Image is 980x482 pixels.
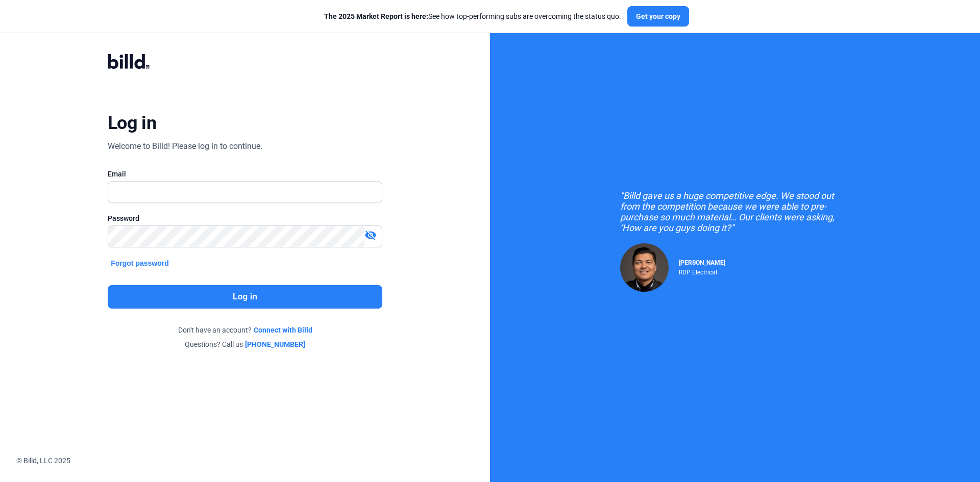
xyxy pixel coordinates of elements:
img: Raul Pacheco [620,243,669,292]
button: Forgot password [108,258,172,269]
div: See how top-performing subs are overcoming the status quo. [324,11,621,21]
div: Welcome to Billd! Please log in to continue. [108,140,262,153]
div: Questions? Call us [108,339,382,349]
div: Log in [108,112,156,134]
button: Get your copy [627,6,689,27]
div: Email [108,169,382,179]
div: Password [108,213,382,223]
a: [PHONE_NUMBER] [245,339,305,349]
div: Don't have an account? [108,325,382,335]
span: [PERSON_NAME] [679,259,725,266]
mat-icon: visibility_off [364,229,377,241]
div: RDP Electrical [679,266,725,276]
button: Log in [108,285,382,309]
div: "Billd gave us a huge competitive edge. We stood out from the competition because we were able to... [620,190,850,233]
span: The 2025 Market Report is here: [324,12,428,20]
a: Connect with Billd [254,325,312,335]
